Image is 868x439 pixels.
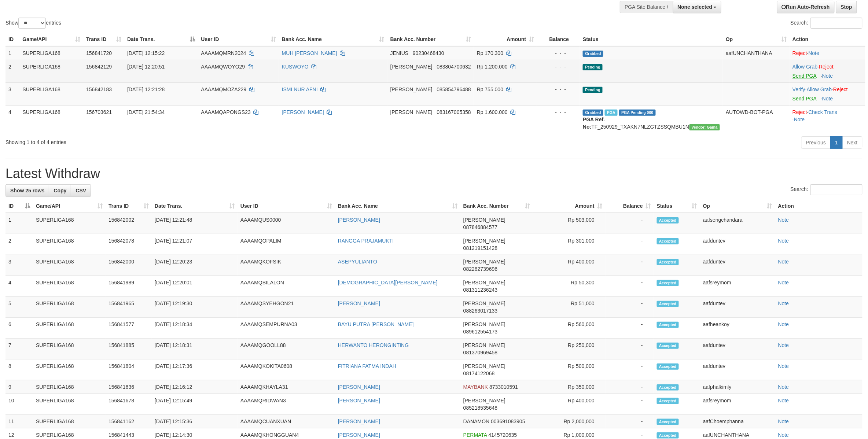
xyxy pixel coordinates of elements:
td: Rp 500,000 [533,359,606,380]
td: 156841965 [106,297,152,318]
th: Date Trans.: activate to sort column descending [124,33,198,46]
span: Copy 081219151428 to clipboard [463,245,497,251]
a: [PERSON_NAME] [338,418,380,424]
select: Showentries [18,18,46,29]
td: [DATE] 12:20:23 [152,255,238,276]
span: 156703621 [86,109,112,115]
a: Note [809,50,820,56]
a: [PERSON_NAME] [338,432,380,438]
th: Status: activate to sort column ascending [654,199,700,213]
a: Note [822,73,833,79]
td: · · [790,82,865,105]
td: TF_250929_TXAKN7NLZGTZSSQMBU1N [580,105,723,133]
td: Rp 50,300 [533,276,606,297]
div: - - - [540,63,577,70]
span: [PERSON_NAME] [463,280,505,285]
span: None selected [678,4,713,10]
th: User ID: activate to sort column ascending [198,33,279,46]
a: Show 25 rows [5,184,49,197]
span: [PERSON_NAME] [463,342,505,348]
input: Search: [810,18,863,29]
span: [PERSON_NAME] [463,217,505,223]
td: - [606,234,654,255]
b: PGA Ref. No: [583,117,605,130]
span: Copy 083804700632 to clipboard [437,64,471,70]
span: Copy 089612554173 to clipboard [463,329,497,335]
td: aafduntev [700,234,775,255]
a: Previous [801,136,831,149]
td: AAAAMQUS0000 [238,213,335,234]
label: Show entries [5,18,61,29]
td: · [790,60,865,82]
td: 156841162 [106,415,152,428]
th: Trans ID: activate to sort column ascending [106,199,152,213]
span: AAAAMQAPONGS23 [201,109,251,115]
td: 156841577 [106,318,152,339]
td: 9 [5,380,33,394]
span: Pending [583,64,603,70]
span: PERMATA [463,432,487,438]
a: Note [822,96,833,102]
span: JENIUS [390,50,409,56]
span: PGA Pending [619,110,656,116]
span: Pending [583,87,603,93]
span: Rp 755.000 [477,86,503,92]
td: 156841989 [106,276,152,297]
a: ASEPYULIANTO [338,259,377,265]
td: [DATE] 12:21:07 [152,234,238,255]
a: [DEMOGRAPHIC_DATA][PERSON_NAME] [338,280,438,285]
td: Rp 301,000 [533,234,606,255]
td: Rp 503,000 [533,213,606,234]
span: Copy 8733010591 to clipboard [489,384,518,390]
a: BAYU PUTRA [PERSON_NAME] [338,321,414,327]
span: Accepted [657,364,679,370]
span: Copy 081311236243 to clipboard [463,287,497,293]
span: Copy 4145720635 to clipboard [489,432,517,438]
a: Verify [792,86,805,92]
a: [PERSON_NAME] [338,300,380,306]
label: Search: [791,184,863,195]
td: - [606,380,654,394]
a: Reject [792,50,807,56]
a: Note [778,280,789,285]
td: - [606,415,654,428]
a: Next [842,136,863,149]
a: Note [778,321,789,327]
td: AAAAMQBILALON [238,276,335,297]
span: · [807,86,833,92]
span: Accepted [657,384,679,391]
span: Copy 003691083905 to clipboard [491,418,525,424]
td: 3 [5,255,33,276]
td: Rp 560,000 [533,318,606,339]
td: - [606,339,654,359]
a: Reject [834,86,848,92]
a: Stop [836,1,857,13]
span: [PERSON_NAME] [390,86,433,92]
span: [PERSON_NAME] [463,300,505,306]
a: HERWANTO HERONGINTING [338,342,409,348]
span: [PERSON_NAME] [463,321,505,327]
a: Note [778,342,789,348]
th: Bank Acc. Name: activate to sort column ascending [335,199,460,213]
td: SUPERLIGA168 [33,255,106,276]
td: aafsreymom [700,394,775,415]
td: aafUNCHANTHANA [723,46,790,60]
a: 1 [830,136,843,149]
button: None selected [673,1,722,13]
td: SUPERLIGA168 [19,46,83,60]
td: SUPERLIGA168 [33,380,106,394]
td: 156842000 [106,255,152,276]
td: 156841885 [106,339,152,359]
div: - - - [540,108,577,116]
td: - [606,297,654,318]
td: [DATE] 12:17:36 [152,359,238,380]
td: AAAAMQRIDWAN3 [238,394,335,415]
a: Note [778,238,789,244]
span: [PERSON_NAME] [390,109,433,115]
td: SUPERLIGA168 [33,276,106,297]
td: - [606,255,654,276]
td: SUPERLIGA168 [33,359,106,380]
span: Accepted [657,419,679,425]
input: Search: [810,184,863,195]
th: Bank Acc. Number: activate to sort column ascending [460,199,533,213]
